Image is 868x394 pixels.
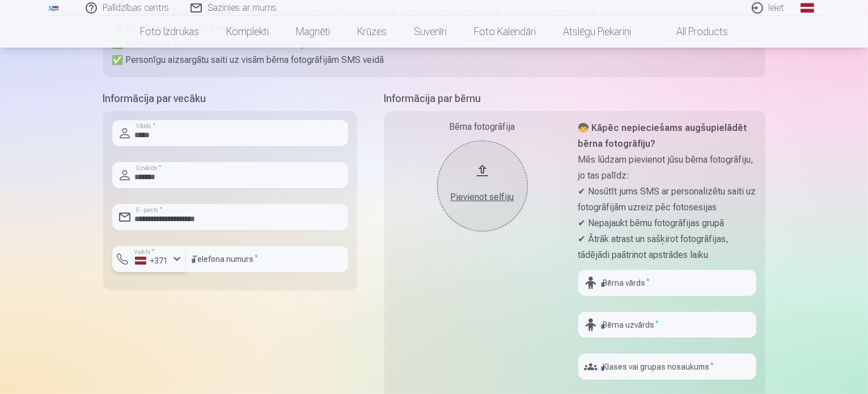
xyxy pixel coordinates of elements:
p: ✔ Nosūtīt jums SMS ar personalizētu saiti uz fotogrāfijām uzreiz pēc fotosesijas [578,184,756,215]
a: Foto kalendāri [460,16,549,48]
img: /fa1 [48,5,60,11]
div: Bērna fotogrāfija [393,120,571,134]
label: Valsts [130,248,158,256]
p: Mēs lūdzam pievienot jūsu bērna fotogrāfiju, jo tas palīdz: [578,152,756,184]
strong: 🧒 Kāpēc nepieciešams augšupielādēt bērna fotogrāfiju? [578,122,747,149]
a: All products [645,16,742,48]
div: +371 [135,255,169,266]
a: Atslēgu piekariņi [549,16,645,48]
a: Foto izdrukas [126,16,213,48]
a: Magnēti [282,16,344,48]
p: ✔ Ātrāk atrast un sašķirot fotogrāfijas, tādējādi paātrinot apstrādes laiku [578,231,756,263]
h5: Informācija par bērnu [384,91,765,107]
a: Krūzes [344,16,400,48]
div: Pievienot selfiju [448,190,516,204]
button: Valsts*+371 [112,246,186,272]
p: ✅ Personīgu aizsargātu saiti uz visām bērna fotogrāfijām SMS veidā [112,52,756,68]
a: Komplekti [213,16,282,48]
a: Suvenīri [400,16,460,48]
button: Pievienot selfiju [437,141,528,231]
h5: Informācija par vecāku [103,91,357,107]
p: ✔ Nepajaukt bērnu fotogrāfijas grupā [578,215,756,231]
